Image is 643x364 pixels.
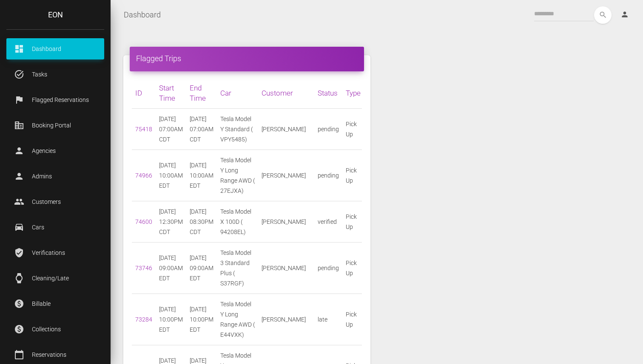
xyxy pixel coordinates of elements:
a: person Admins [6,166,104,187]
p: Flagged Reservations [13,93,98,106]
th: Start Time [156,78,186,109]
td: [DATE] 09:00AM EDT [156,243,186,294]
td: [PERSON_NAME] [258,294,314,345]
a: corporate_fare Booking Portal [6,115,104,136]
p: Booking Portal [13,119,98,132]
a: dashboard Dashboard [6,38,104,59]
td: Pick Up [342,201,364,243]
p: Cars [13,221,98,234]
td: [PERSON_NAME] [258,109,314,150]
td: pending [314,243,342,294]
td: [DATE] 09:00AM EDT [186,243,217,294]
td: late [314,294,342,345]
p: Admins [13,170,98,183]
td: [PERSON_NAME] [258,201,314,243]
th: Status [314,78,342,109]
a: 73746 [135,265,152,271]
th: Type [342,78,364,109]
a: Dashboard [124,4,161,25]
a: paid Collections [6,319,104,340]
td: [DATE] 10:00PM EDT [186,294,217,345]
p: Customers [13,195,98,208]
th: Car [217,78,258,109]
td: Tesla Model X 100D ( 94208EL) [217,201,258,243]
p: Tasks [13,68,98,81]
td: Pick Up [342,243,364,294]
a: drive_eta Cars [6,217,104,238]
p: Collections [13,323,98,336]
td: Tesla Model Y Long Range AWD ( E44VXK) [217,294,258,345]
p: Cleaning/Late [13,272,98,285]
td: [DATE] 10:00PM EDT [156,294,186,345]
p: Billable [13,297,98,310]
td: [DATE] 10:00AM EDT [156,150,186,201]
button: search [594,6,612,24]
td: Pick Up [342,150,364,201]
td: Pick Up [342,294,364,345]
td: [DATE] 07:00AM CDT [156,109,186,150]
td: Tesla Model 3 Standard Plus ( S37RGF) [217,243,258,294]
td: verified [314,201,342,243]
td: pending [314,150,342,201]
p: Verifications [13,246,98,259]
p: Reservations [13,348,98,361]
td: [DATE] 12:30PM CDT [156,201,186,243]
td: [DATE] 10:00AM EDT [186,150,217,201]
a: person [614,6,637,23]
a: verified_user Verifications [6,242,104,263]
a: 74600 [135,218,152,225]
a: watch Cleaning/Late [6,268,104,289]
td: Tesla Model Y Standard ( VPY5485) [217,109,258,150]
th: ID [132,78,156,109]
a: 75418 [135,126,152,133]
a: paid Billable [6,293,104,314]
a: 73284 [135,316,152,323]
a: people Customers [6,191,104,212]
td: [PERSON_NAME] [258,150,314,201]
a: task_alt Tasks [6,64,104,85]
td: Tesla Model Y Long Range AWD ( 27EJXA) [217,150,258,201]
th: End Time [186,78,217,109]
td: [DATE] 07:00AM CDT [186,109,217,150]
a: 74966 [135,172,152,179]
h4: Flagged Trips [136,53,358,64]
p: Agencies [13,144,98,157]
td: [PERSON_NAME] [258,243,314,294]
i: person [620,10,629,19]
td: [DATE] 08:30PM CDT [186,201,217,243]
a: flag Flagged Reservations [6,89,104,110]
th: Customer [258,78,314,109]
td: pending [314,109,342,150]
td: Pick Up [342,109,364,150]
p: Dashboard [13,42,98,55]
a: person Agencies [6,140,104,161]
